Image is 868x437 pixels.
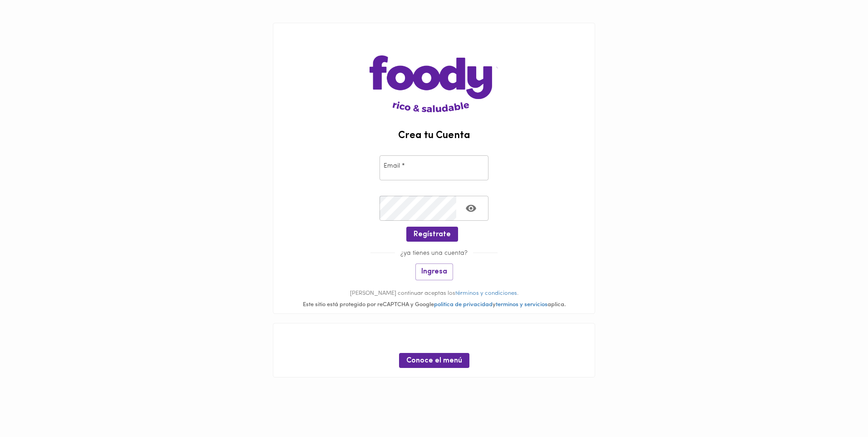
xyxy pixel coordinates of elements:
[395,250,473,257] span: ¿ya tienes una cuenta?
[273,301,595,309] div: Este sitio está protegido por reCAPTCHA y Google y aplica.
[415,263,453,280] button: Ingresa
[434,302,493,308] a: politica de privacidad
[282,333,586,348] span: muchas opciones para cada día
[370,23,498,112] img: logo-main-page.png
[399,353,469,368] button: Conoce el menú
[455,290,517,296] a: términos y condiciones
[815,384,859,428] iframe: Messagebird Livechat Widget
[273,289,595,298] p: [PERSON_NAME] continuar aceptas los .
[460,197,482,219] button: Toggle password visibility
[380,155,488,180] input: pepitoperez@gmail.com
[496,302,547,308] a: terminos y servicios
[273,130,595,141] h2: Crea tu Cuenta
[414,230,451,239] span: Regístrate
[406,227,458,242] button: Regístrate
[406,357,462,365] span: Conoce el menú
[421,268,447,276] span: Ingresa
